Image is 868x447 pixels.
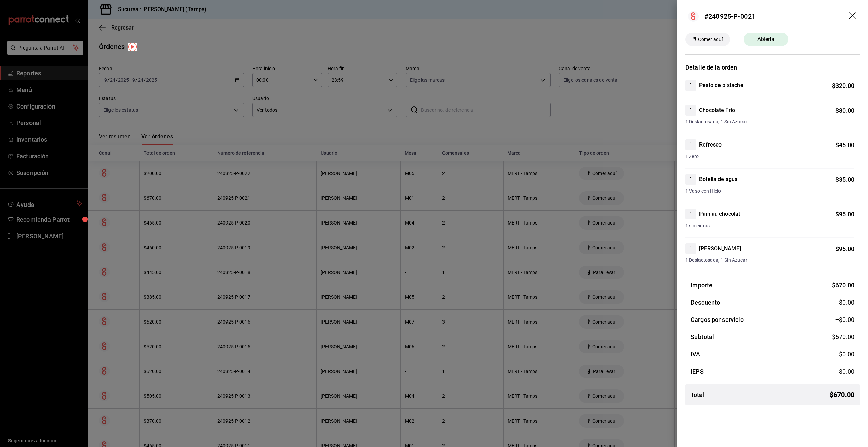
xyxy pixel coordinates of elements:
h4: Refresco [699,141,722,149]
h4: Chocolate Frio [699,106,735,114]
span: $ 670.00 [832,333,854,341]
span: -$0.00 [837,298,854,307]
h3: Importe [691,280,712,290]
span: 1 Deslactosada, 1 Sin Azucar [685,118,854,125]
span: 1 [685,245,696,253]
span: $ 0.00 [839,368,854,375]
h3: Cargos por servicio [691,315,744,324]
span: 1 Deslactosada, 1 Sin Azucar [685,257,854,264]
h3: Detalle de la orden [685,63,860,72]
h3: IEPS [691,367,704,376]
span: Abierta [753,35,779,43]
span: Comer aquí [695,36,725,43]
img: Tooltip marker [128,43,137,51]
h4: Pesto de pistache [699,81,743,90]
span: 1 sin extras [685,222,854,229]
span: $ 80.00 [835,107,854,114]
h4: Botella de agua [699,175,738,183]
span: 1 [685,141,696,149]
h3: Subtotal [691,332,714,342]
span: +$ 0.00 [835,315,854,324]
h4: Pain au chocolat [699,210,740,218]
span: 1 [685,81,696,90]
span: $ 35.00 [835,176,854,183]
span: $ 0.00 [839,351,854,358]
span: $ 45.00 [835,141,854,149]
div: #240925-P-0021 [704,11,755,21]
h3: IVA [691,350,700,359]
span: 1 [685,106,696,114]
span: 1 Zero [685,153,854,160]
h4: [PERSON_NAME] [699,245,741,253]
span: $ 670.00 [830,390,854,400]
span: $ 320.00 [832,82,854,89]
span: $ 95.00 [835,211,854,218]
span: 1 [685,175,696,183]
button: drag [849,12,857,20]
span: $ 95.00 [835,245,854,252]
h3: Total [691,390,705,400]
span: 1 Vaso con Hielo [685,188,854,195]
h3: Descuento [691,298,720,307]
span: $ 670.00 [832,281,854,289]
span: 1 [685,210,696,218]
